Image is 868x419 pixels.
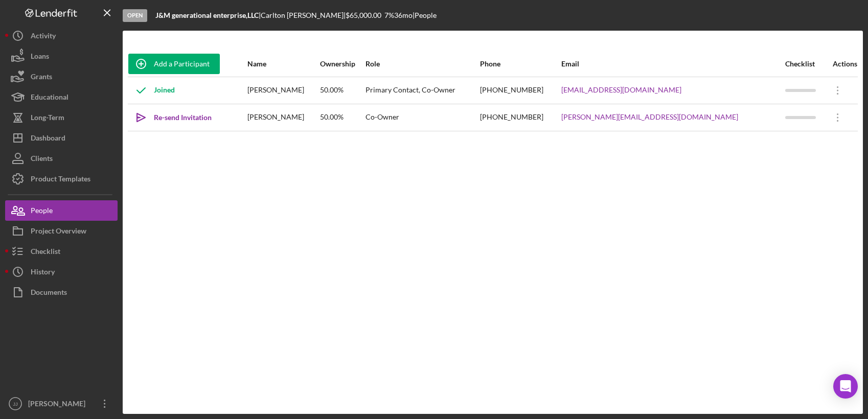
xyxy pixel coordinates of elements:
[5,282,118,302] button: Documents
[154,107,212,128] div: Re-send Invitation
[346,11,384,19] div: $65,000.00
[155,11,259,19] b: J&M generational enterprise,LLC
[561,86,681,94] a: [EMAIL_ADDRESS][DOMAIN_NAME]
[5,46,118,66] button: Loans
[394,11,413,19] div: 36 mo
[785,60,824,68] div: Checklist
[128,107,222,128] button: Re-send Invitation
[31,200,53,223] div: People
[31,107,64,130] div: Long-Term
[247,105,319,130] div: [PERSON_NAME]
[5,393,118,414] button: JJ[PERSON_NAME]
[31,262,55,285] div: History
[31,148,53,171] div: Clients
[128,78,175,103] div: Joined
[13,401,18,407] text: JJ
[833,374,858,399] div: Open Intercom Messenger
[247,78,319,103] div: [PERSON_NAME]
[5,262,118,282] button: History
[413,11,437,19] div: | People
[5,26,118,46] button: Activity
[128,54,220,74] button: Add a Participant
[31,221,86,244] div: Project Overview
[825,60,857,68] div: Actions
[366,60,479,68] div: Role
[247,60,319,68] div: Name
[5,241,118,262] button: Checklist
[480,60,560,68] div: Phone
[5,66,118,87] button: Grants
[31,282,67,305] div: Documents
[31,169,90,192] div: Product Templates
[31,241,60,264] div: Checklist
[31,46,49,69] div: Loans
[31,128,65,151] div: Dashboard
[320,60,364,68] div: Ownership
[320,105,364,130] div: 50.00%
[155,11,261,19] div: |
[366,78,479,103] div: Primary Contact, Co-Owner
[5,169,118,189] button: Product Templates
[480,105,560,130] div: [PHONE_NUMBER]
[561,113,738,121] a: [PERSON_NAME][EMAIL_ADDRESS][DOMAIN_NAME]
[5,221,118,241] button: Project Overview
[366,105,479,130] div: Co-Owner
[261,11,346,19] div: Carlton [PERSON_NAME] |
[5,87,118,107] button: Educational
[154,54,210,74] div: Add a Participant
[5,107,118,128] button: Long-Term
[5,148,118,169] button: Clients
[123,9,147,22] div: Open
[5,128,118,148] button: Dashboard
[5,200,118,221] button: People
[31,87,68,110] div: Educational
[26,393,92,416] div: [PERSON_NAME]
[31,26,56,49] div: Activity
[561,60,784,68] div: Email
[31,66,52,89] div: Grants
[384,11,394,19] div: 7 %
[480,78,560,103] div: [PHONE_NUMBER]
[320,78,364,103] div: 50.00%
